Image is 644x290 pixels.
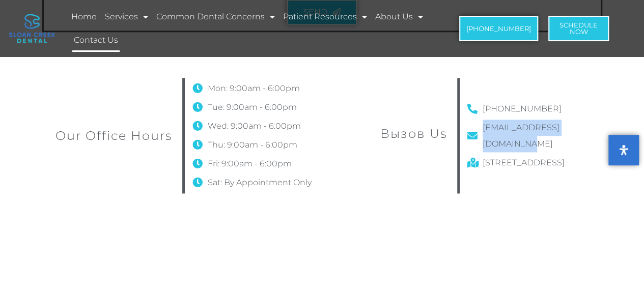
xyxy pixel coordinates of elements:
a: [EMAIL_ADDRESS][DOMAIN_NAME] [467,120,590,152]
a: Home [70,5,98,28]
span: Mon: 9:00am - 6:00pm [205,80,300,97]
a: Services [103,5,150,28]
span: Thu: 9:00am - 6:00pm [205,137,297,153]
span: Sat: By Appointment Only [205,175,312,191]
span: Us [430,126,447,141]
span: [EMAIL_ADDRESS][DOMAIN_NAME] [480,120,590,152]
a: Common Dental Concerns [155,5,276,28]
span: Wed: 9:00am - 6:00pm [205,118,301,134]
span: [STREET_ADDRESS] [480,155,565,171]
span: [PHONE_NUMBER] [480,101,562,117]
a: [PHONE_NUMBER] [459,16,538,41]
span: Fri: 9:00am - 6:00pm [205,156,292,172]
span: Schedule Now [559,22,598,35]
a: [PHONE_NUMBER] [467,101,590,117]
a: About Us [374,5,425,28]
button: Open Accessibility Panel [608,135,639,165]
a: ScheduleNow [548,16,609,41]
a: Patient Resources [282,5,369,28]
a: Contact Us [72,28,120,52]
nav: Menu [70,5,442,52]
img: logo [9,14,55,43]
span: [PHONE_NUMBER] [466,25,531,32]
a: [STREET_ADDRESS] [467,155,590,171]
span: Tue: 9:00am - 6:00pm [205,99,297,115]
h4: Our Office Hours [47,127,172,144]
